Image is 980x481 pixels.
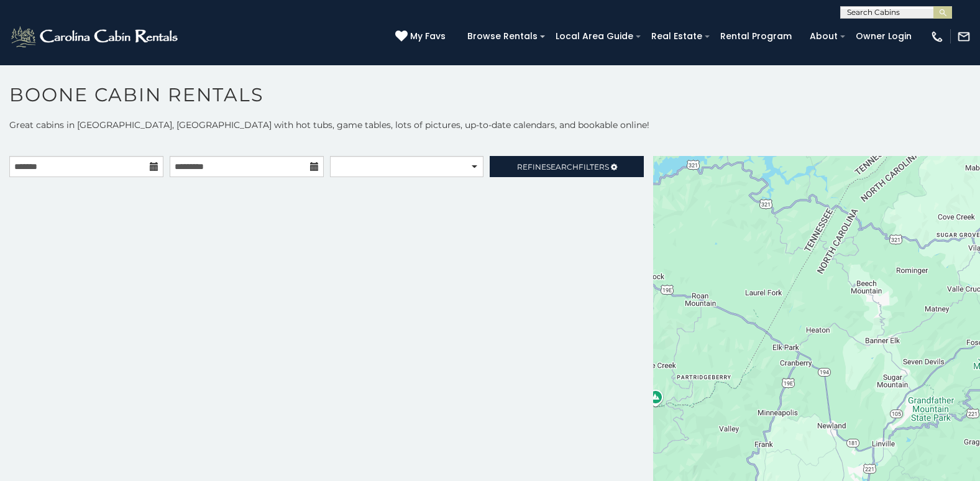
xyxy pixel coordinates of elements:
a: Local Area Guide [549,27,639,46]
a: Real Estate [645,27,708,46]
span: My Favs [410,30,446,43]
a: Rental Program [714,27,798,46]
img: White-1-2.png [9,24,181,49]
img: phone-regular-white.png [930,30,944,44]
a: Browse Rentals [461,27,544,46]
a: Owner Login [849,27,918,46]
img: mail-regular-white.png [957,30,971,44]
span: Refine Filters [517,162,609,172]
a: RefineSearchFilters [490,156,644,177]
span: Search [546,162,579,172]
a: About [804,27,844,46]
a: My Favs [395,30,449,44]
